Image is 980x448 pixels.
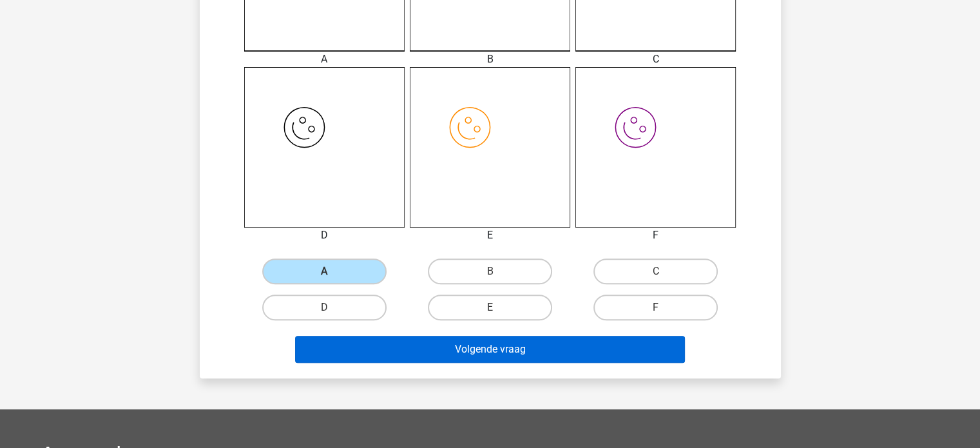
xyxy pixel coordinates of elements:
[593,258,718,284] label: C
[235,228,414,243] div: D
[295,336,685,363] button: Volgende vraag
[566,52,745,67] div: C
[262,258,387,284] label: A
[262,295,387,320] label: D
[593,295,718,320] label: F
[400,52,580,67] div: B
[428,258,552,284] label: B
[428,295,552,320] label: E
[235,52,414,67] div: A
[566,228,745,243] div: F
[400,228,580,243] div: E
